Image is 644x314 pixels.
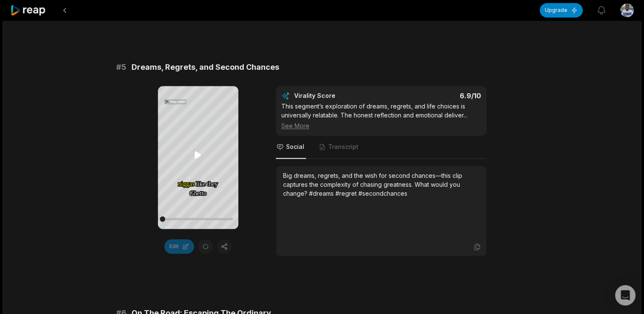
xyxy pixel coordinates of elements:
[116,61,126,73] span: # 5
[164,239,194,254] button: Edit
[328,143,358,151] span: Transcript
[283,171,479,198] div: Big dreams, regrets, and the wish for second chances—this clip captures the complexity of chasing...
[615,285,635,305] div: Open Intercom Messenger
[281,102,481,130] div: This segment’s exploration of dreams, regrets, and life choices is universally relatable. The hon...
[286,143,304,151] span: Social
[540,3,583,17] button: Upgrade
[281,121,481,130] div: See More
[132,61,279,73] span: Dreams, Regrets, and Second Chances
[389,91,481,100] div: 6.9 /10
[276,136,487,159] nav: Tabs
[294,91,386,100] div: Virality Score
